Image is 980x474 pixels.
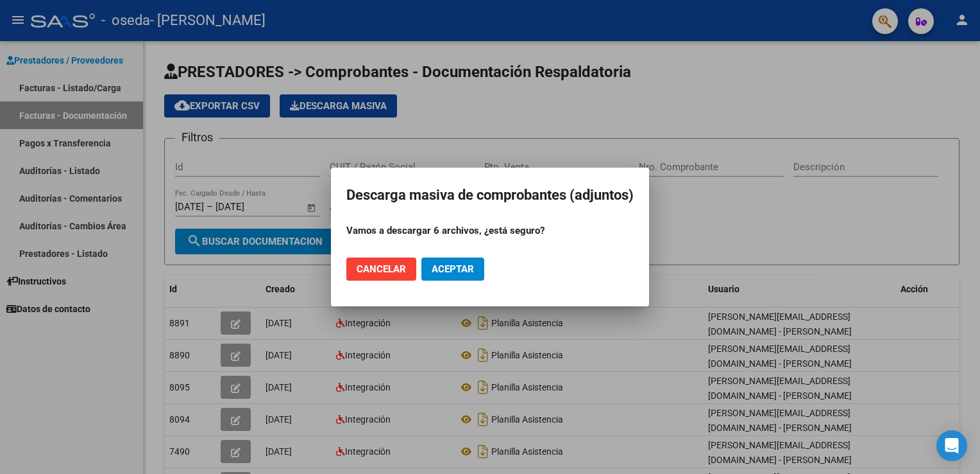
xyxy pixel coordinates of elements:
[346,258,416,281] button: Cancelar
[357,263,406,275] span: Cancelar
[421,258,484,281] button: Aceptar
[346,224,634,238] p: Vamos a descargar 6 archivos, ¿está seguro?
[432,263,474,275] span: Aceptar
[936,430,967,461] div: Open Intercom Messenger
[346,183,634,207] h2: Descarga masiva de comprobantes (adjuntos)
